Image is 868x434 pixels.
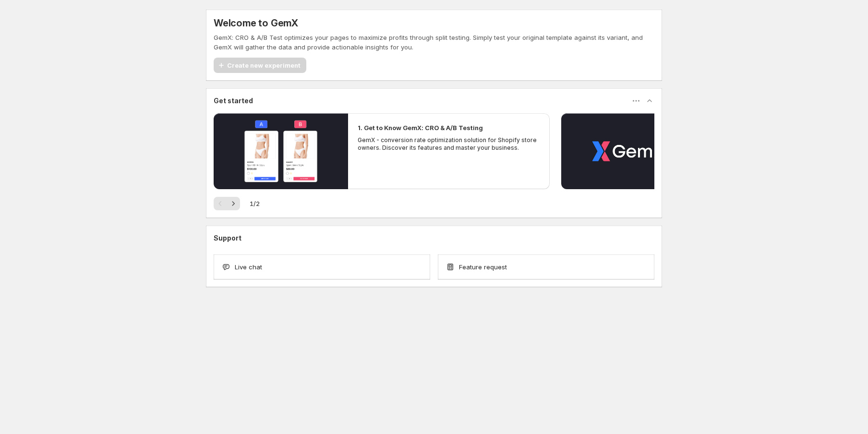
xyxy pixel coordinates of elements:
h3: Support [214,233,241,243]
h3: Get started [214,96,253,106]
span: 1 / 2 [250,199,260,208]
p: GemX - conversion rate optimization solution for Shopify store owners. Discover its features and ... [358,136,540,152]
span: Live chat [235,262,262,272]
h5: Welcome to GemX [214,17,298,29]
p: GemX: CRO & A/B Test optimizes your pages to maximize profits through split testing. Simply test ... [214,33,654,52]
h2: 1. Get to Know GemX: CRO & A/B Testing [358,123,483,133]
span: Feature request [459,262,507,272]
